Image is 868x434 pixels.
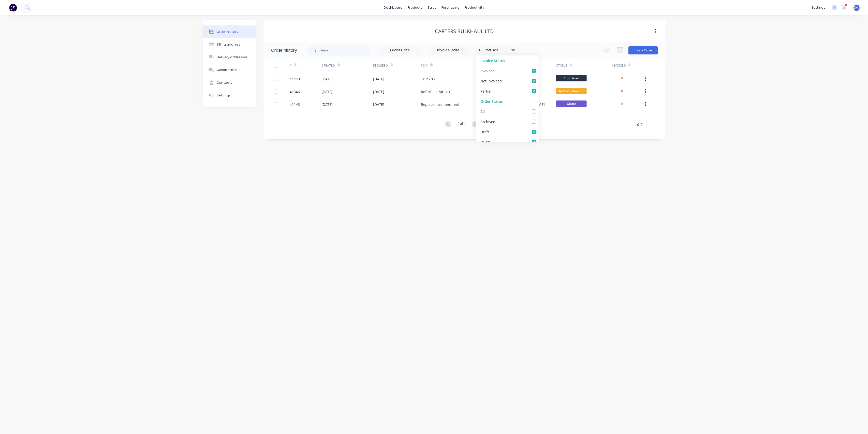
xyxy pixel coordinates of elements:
[480,119,495,124] div: Archived
[421,59,477,73] div: PO #
[373,63,388,68] div: Required
[462,4,487,11] div: productivity
[217,68,237,72] div: Collaborate
[9,4,17,11] img: Factory
[421,89,450,94] div: Refurbish Airlock
[290,89,300,94] div: 41346
[271,47,297,53] div: Order history
[321,102,333,107] div: [DATE]
[476,96,539,106] div: Order Status
[556,88,587,94] span: In Production R...
[203,76,256,89] button: Contacts
[217,80,232,85] div: Contacts
[203,64,256,76] button: Collaborate
[427,47,470,54] input: Invoice Date
[405,4,425,11] div: products
[290,63,292,68] div: #
[556,59,612,73] div: Status
[480,88,491,94] div: Partial
[439,4,462,11] div: purchasing
[435,28,494,34] div: Carters Bulkhaul Ltd
[476,55,539,66] div: Invoice Status
[381,4,405,11] a: dashboard
[379,47,422,54] input: Order Date
[421,76,435,82] div: Truck 12
[203,51,256,64] button: Delivery addresses
[321,59,373,73] div: Created
[421,102,459,107] div: Replace hoist and feet
[480,129,489,134] div: Draft
[321,76,333,82] div: [DATE]
[217,55,248,60] div: Delivery addresses
[373,59,421,73] div: Required
[556,100,587,107] span: Quote
[373,102,385,107] div: [DATE]
[373,89,385,94] div: [DATE]
[290,102,300,107] div: 41143
[480,109,485,114] div: All
[480,139,491,144] div: Quote
[321,89,333,94] div: [DATE]
[321,63,335,68] div: Created
[476,47,518,53] div: 16 Statuses
[556,75,587,81] span: Submitted
[217,93,231,98] div: Settings
[458,121,465,128] div: 1 of 1
[480,78,502,83] div: Not Invoiced
[425,4,439,11] div: sales
[612,63,626,68] div: Invoiced
[612,59,644,73] div: Invoiced
[203,25,256,38] button: Order history
[628,46,658,54] button: Create Order
[480,68,495,73] div: Invoiced
[203,89,256,102] button: Settings
[290,76,300,82] div: 41449
[321,45,371,55] input: Search...
[290,59,321,73] div: #
[217,42,240,47] div: Billing address
[421,63,428,68] div: PO #
[217,30,238,34] div: Order history
[809,4,828,11] div: settings
[373,76,385,82] div: [DATE]
[203,38,256,51] button: Billing address
[556,63,567,68] div: Status
[635,122,639,127] span: 10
